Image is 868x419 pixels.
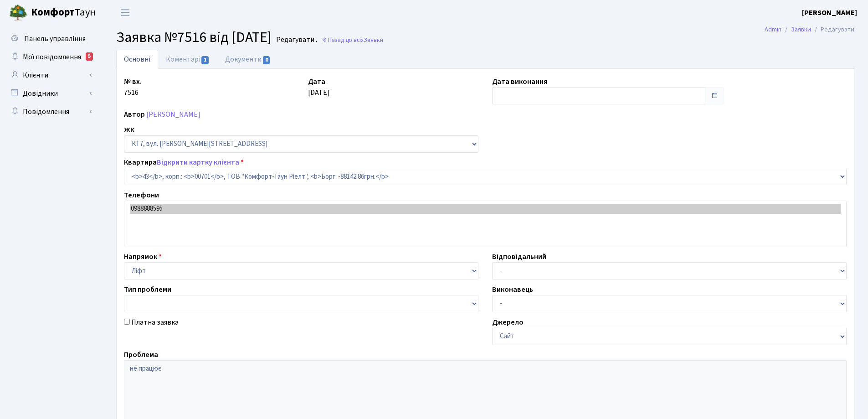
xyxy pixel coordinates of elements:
[124,284,171,295] label: Тип проблеми
[86,52,93,61] div: 5
[5,84,96,103] a: Довідники
[263,56,270,64] span: 0
[124,168,847,185] select: )
[765,25,781,34] a: Admin
[308,76,325,87] label: Дата
[791,25,811,34] a: Заявки
[802,8,857,18] b: [PERSON_NAME]
[492,284,533,295] label: Виконавець
[124,109,145,120] label: Автор
[124,349,158,360] label: Проблема
[116,50,158,69] a: Основні
[274,36,317,44] small: Редагувати .
[124,76,142,87] label: № вх.
[114,5,137,20] button: Переключити навігацію
[5,48,96,66] a: Мої повідомлення5
[802,7,857,18] a: [PERSON_NAME]
[492,317,524,328] label: Джерело
[130,204,841,214] option: 0988888595
[157,157,239,167] a: Відкрити картку клієнта
[811,25,854,35] li: Редагувати
[5,30,96,48] a: Панель управління
[146,109,200,119] a: [PERSON_NAME]
[322,36,383,44] a: Назад до всіхЗаявки
[24,34,86,44] span: Панель управління
[751,20,868,39] nav: breadcrumb
[31,5,96,21] span: Таун
[364,36,383,44] span: Заявки
[201,56,209,64] span: 1
[5,66,96,84] a: Клієнти
[217,50,278,69] a: Документи
[492,76,547,87] label: Дата виконання
[117,76,301,104] div: 7516
[301,76,485,104] div: [DATE]
[5,103,96,121] a: Повідомлення
[124,190,159,201] label: Телефони
[131,317,179,328] label: Платна заявка
[31,5,75,20] b: Комфорт
[492,251,546,262] label: Відповідальний
[124,251,162,262] label: Напрямок
[9,4,27,22] img: logo.png
[158,50,217,69] a: Коментарі
[23,52,81,62] span: Мої повідомлення
[116,27,272,48] span: Заявка №7516 від [DATE]
[124,124,134,135] label: ЖК
[124,157,244,168] label: Квартира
